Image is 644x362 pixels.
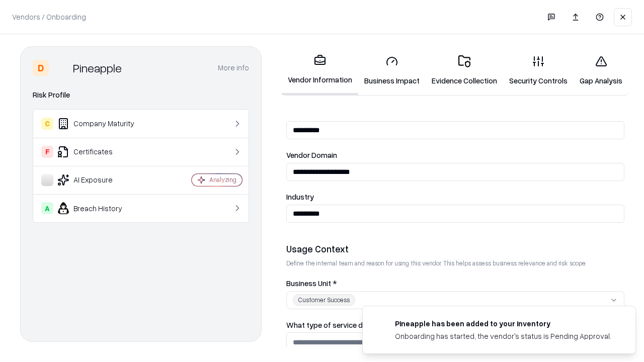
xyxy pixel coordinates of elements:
div: Breach History [41,202,162,214]
div: F [41,146,53,158]
div: C [41,118,53,130]
div: Customer Success [293,294,355,306]
label: Vendor Domain [286,151,624,159]
a: Gap Analysis [574,47,628,94]
div: Pineapple has been added to your inventory [395,318,611,329]
div: Analyzing [209,175,236,184]
button: Customer Success [286,291,624,309]
div: Risk Profile [33,89,249,101]
a: Business Impact [358,47,426,94]
a: Security Controls [503,47,574,94]
div: A [41,202,53,214]
p: Vendors / Onboarding [12,12,86,22]
label: Business Unit * [286,280,624,287]
a: Vendor Information [282,46,358,95]
div: Certificates [41,146,162,158]
div: D [33,60,49,76]
div: Company Maturity [41,118,162,130]
label: What type of service does the vendor provide? * [286,321,624,329]
div: AI Exposure [41,174,162,186]
label: Industry [286,193,624,201]
p: Define the internal team and reason for using this vendor. This helps assess business relevance a... [286,259,624,267]
div: Pineapple [73,60,122,76]
div: Usage Context [286,243,624,255]
button: More info [218,59,249,77]
img: pineappleenergy.com [375,318,387,330]
div: Onboarding has started, the vendor's status is Pending Approval. [395,331,611,341]
a: Evidence Collection [426,47,503,94]
img: Pineapple [53,60,69,76]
